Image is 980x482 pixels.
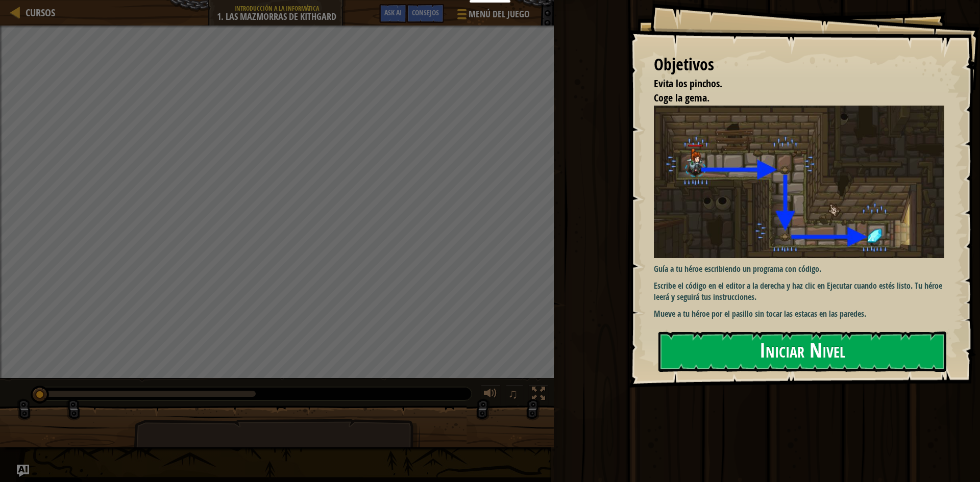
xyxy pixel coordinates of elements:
[480,385,501,405] button: Ajustar volúmen
[20,6,55,19] a: Cursos
[654,77,722,90] span: Evita los pinchos.
[379,4,407,23] button: Ask AI
[654,280,952,303] p: Escribe el código en el editor a la derecha y haz clic en Ejecutar cuando estés listo. Tu héroe l...
[654,53,944,77] div: Objetivos
[469,8,530,21] span: Menú del Juego
[658,332,946,372] button: Iniciar Nivel
[17,465,29,477] button: Ask AI
[654,91,709,105] span: Coge la gema.
[506,385,523,405] button: ♫
[528,385,549,405] button: Alterna pantalla completa.
[654,106,952,258] img: Mazmorras de Kithgard
[26,6,55,19] span: Cursos
[641,91,942,106] li: Coge la gema.
[508,386,518,401] span: ♫
[384,8,402,17] span: Ask AI
[641,77,942,91] li: Evita los pinchos.
[449,4,536,28] button: Menú del Juego
[654,263,952,275] p: Guía a tu héroe escribiendo un programa con código.
[412,8,439,17] span: Consejos
[654,308,952,320] p: Mueve a tu héroe por el pasillo sin tocar las estacas en las paredes.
